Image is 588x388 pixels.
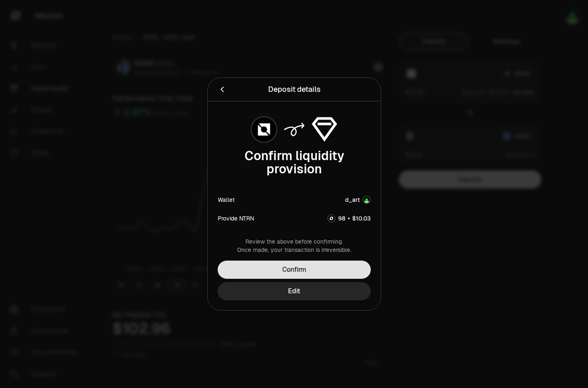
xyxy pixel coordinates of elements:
div: Deposit details [268,84,320,95]
div: d_art [345,196,360,204]
img: NTRN Logo [328,215,335,222]
div: Review the above before confirming. Once made, your transaction is irreversible. [218,237,371,254]
button: Back [218,84,227,95]
div: Wallet [218,196,235,204]
button: Edit [218,282,371,300]
img: NTRN Logo [252,117,276,142]
button: Confirm [218,261,371,279]
button: d_artAccount Image [345,196,371,204]
div: Confirm liquidity provision [218,149,371,176]
div: Provide NTRN [218,214,254,223]
img: Account Image [363,196,370,203]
